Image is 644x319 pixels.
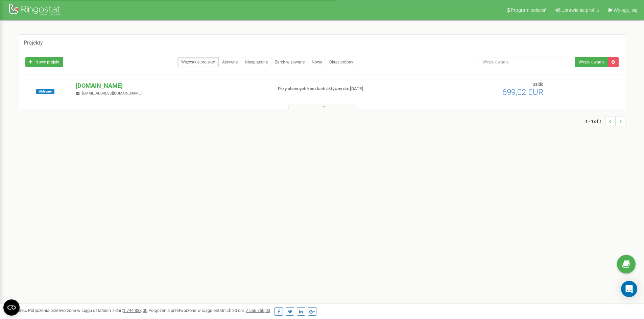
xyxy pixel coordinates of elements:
a: Nowe [308,57,326,67]
span: Ustawienia profilu [562,7,599,13]
span: 699,02 EUR [502,87,543,97]
nav: ... [585,109,625,133]
span: Połączenia przetworzone w ciągu ostatnich 30 dni : [148,308,270,313]
input: Wyszukiwanie [478,57,575,67]
h5: Projekty [24,40,43,46]
span: [EMAIL_ADDRESS][DOMAIN_NAME] [82,91,142,96]
div: Open Intercom Messenger [621,281,637,297]
span: Aktywny [36,89,54,94]
span: 1 - 1 of 1 [585,116,605,126]
a: Aktywne [218,57,241,67]
button: Open CMP widget [3,299,20,316]
span: Saldo [532,82,543,87]
button: Wyszukiwanie [575,57,608,67]
a: Nowy projekt [25,57,63,67]
a: Nieopłacone [241,57,271,67]
span: Połączenia przetworzone w ciągu ostatnich 7 dni : [28,308,147,313]
p: [DOMAIN_NAME] [76,81,267,90]
span: Program poleceń [511,7,547,13]
a: Wszystkie projekty [177,57,219,67]
a: Okres próbny [326,57,357,67]
u: 1 744 838,00 [123,308,147,313]
p: Przy obecnych kosztach aktywny do: [DATE] [278,86,419,92]
u: 7 556 750,00 [246,308,270,313]
a: Zarchiwizowane [271,57,308,67]
span: Wyloguj się [614,7,637,13]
